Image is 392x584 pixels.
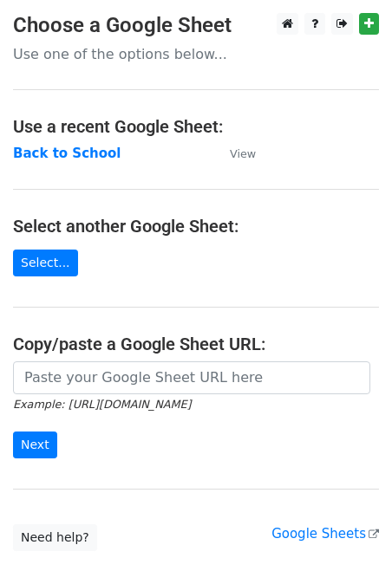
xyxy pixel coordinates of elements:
a: Need help? [13,524,97,551]
h4: Use a recent Google Sheet: [13,116,379,137]
input: Next [13,432,57,458]
a: Back to School [13,146,121,161]
input: Paste your Google Sheet URL here [13,361,370,394]
h4: Copy/paste a Google Sheet URL: [13,334,379,354]
h3: Choose a Google Sheet [13,13,379,38]
a: View [212,146,256,161]
a: Google Sheets [271,526,379,542]
small: Example: [URL][DOMAIN_NAME] [13,398,191,411]
small: View [230,147,256,160]
a: Select... [13,250,78,276]
h4: Select another Google Sheet: [13,216,379,237]
p: Use one of the options below... [13,45,379,63]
